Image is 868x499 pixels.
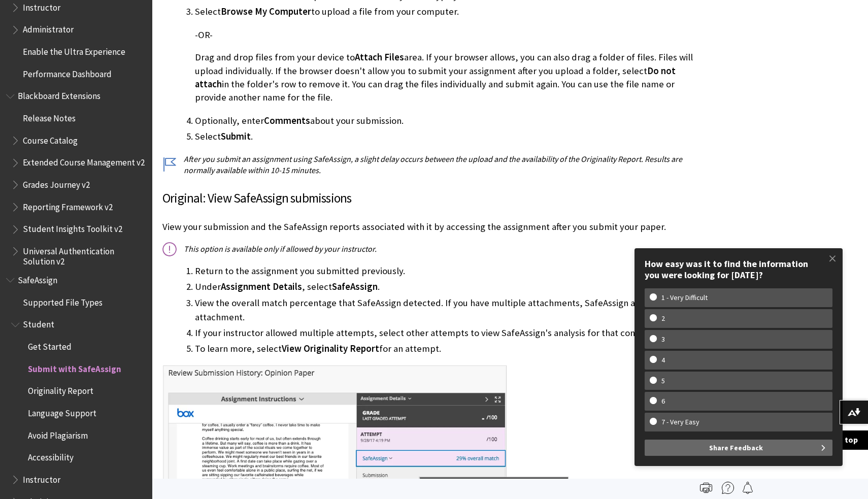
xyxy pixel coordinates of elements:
[23,471,60,485] span: Instructor
[23,294,103,308] span: Supported File Types
[709,440,763,456] span: Share Feedback
[23,43,125,57] span: Enable the Ultra Experience
[23,65,112,79] span: Performance Dashboard
[645,440,832,456] button: Share Feedback
[650,356,677,364] w-span: 4
[28,338,72,352] span: Get Started
[195,65,676,90] span: Do not attach
[162,220,708,234] p: View your submission and the SafeAssign reports associated with it by accessing the assignment af...
[195,280,708,294] li: Under , select .
[650,418,711,426] w-span: 7 - Very Easy
[23,21,74,35] span: Administrator
[23,176,90,190] span: Grades Journey v2
[221,6,311,17] span: Browse My Computer
[221,130,251,142] span: Submit
[195,296,708,324] li: View the overall match percentage that SafeAssign detected. If you have multiple attachments, Saf...
[195,51,708,104] p: Drag and drop files from your device to area. If your browser allows, you can also drag a folder ...
[162,243,708,254] p: This option is available only if allowed by your instructor.
[23,243,145,267] span: Universal Authentication Solution v2
[18,88,101,102] span: Blackboard Extensions
[28,383,93,396] span: Originality Report
[264,115,310,126] span: Comments
[650,314,677,323] w-span: 2
[195,342,708,356] li: To learn more, select for an attempt.
[722,482,734,494] img: More help
[645,258,832,280] div: How easy was it to find the information you were looking for [DATE]?
[650,293,719,302] w-span: 1 - Very Difficult
[23,316,54,330] span: Student
[742,482,754,494] img: Follow this page
[195,326,708,340] li: If your instructor allowed multiple attempts, select other attempts to view SafeAssign's analysis...
[23,221,122,235] span: Student Insights Toolkit v2
[18,272,57,285] span: SafeAssign
[162,189,708,208] h3: Original: View SafeAssign submissions
[28,449,74,463] span: Accessibility
[650,335,677,344] w-span: 3
[162,153,708,176] p: After you submit an assignment using SafeAssign, a slight delay occurs between the upload and the...
[6,88,146,267] nav: Book outline for Blackboard Extensions
[355,51,404,63] span: Attach Files
[28,360,121,374] span: Submit with SafeAssign
[195,129,708,144] li: Select .
[332,281,378,292] span: SafeAssign
[23,132,78,146] span: Course Catalog
[195,5,708,104] li: Select to upload a file from your computer.
[650,377,677,385] w-span: 5
[282,343,379,354] span: View Originality Report
[195,28,708,42] p: -OR-
[28,405,96,418] span: Language Support
[23,198,113,212] span: Reporting Framework v2
[221,281,302,292] span: Assignment Details
[650,397,677,406] w-span: 6
[700,482,712,494] img: Print
[23,154,145,168] span: Extended Course Management v2
[23,110,76,123] span: Release Notes
[195,114,708,128] li: Optionally, enter about your submission.
[28,427,88,441] span: Avoid Plagiarism
[195,264,708,278] li: Return to the assignment you submitted previously.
